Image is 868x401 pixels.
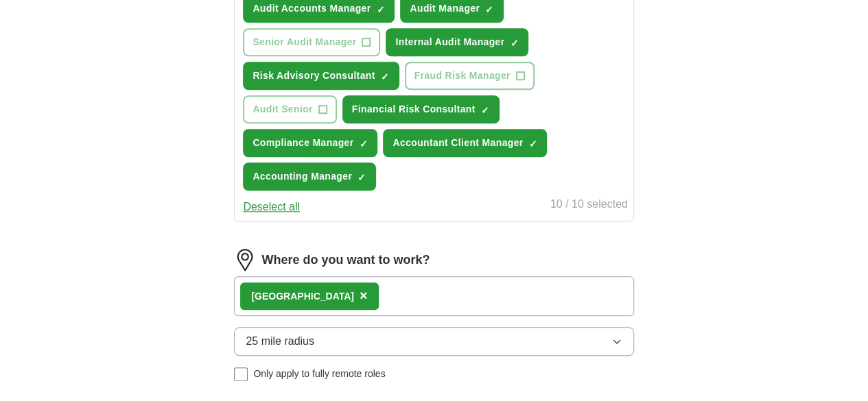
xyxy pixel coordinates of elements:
span: Compliance Manager [253,136,353,150]
span: Audit Accounts Manager [253,1,371,16]
span: ✓ [481,105,489,116]
button: Fraud Risk Manager [405,62,535,90]
button: Audit Senior [243,95,336,123]
label: Where do you want to work? [261,251,430,269]
button: Financial Risk Consultant✓ [342,95,500,123]
span: Only apply to fully remote roles [253,367,385,381]
span: ✓ [359,138,367,149]
span: Internal Audit Manager [395,35,504,49]
span: × [360,288,368,303]
img: location.png [234,249,256,271]
span: Accountant Client Manager [392,136,523,150]
span: ✓ [485,4,493,15]
span: Accounting Manager [253,169,352,184]
button: Compliance Manager✓ [243,129,377,157]
span: Audit Senior [253,102,312,117]
button: Accounting Manager✓ [243,162,376,191]
input: Only apply to fully remote roles [234,367,248,381]
span: Senior Audit Manager [253,35,356,49]
button: Internal Audit Manager✓ [386,28,528,56]
span: ✓ [357,172,366,183]
span: ✓ [376,4,384,15]
span: ✓ [528,138,537,149]
span: Risk Advisory Consultant [253,69,375,83]
div: 10 / 10 selected [550,196,628,215]
span: ✓ [510,38,518,49]
button: Senior Audit Manager [243,28,380,56]
button: 25 mile radius [234,327,633,356]
button: Deselect all [243,199,300,215]
span: 25 mile radius [246,333,314,350]
div: [GEOGRAPHIC_DATA] [251,289,354,304]
span: Financial Risk Consultant [352,102,476,117]
button: Risk Advisory Consultant✓ [243,62,399,90]
span: Fraud Risk Manager [414,69,511,83]
span: ✓ [381,71,389,82]
button: Accountant Client Manager✓ [383,129,547,157]
span: Audit Manager [410,1,480,16]
button: × [360,286,368,306]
